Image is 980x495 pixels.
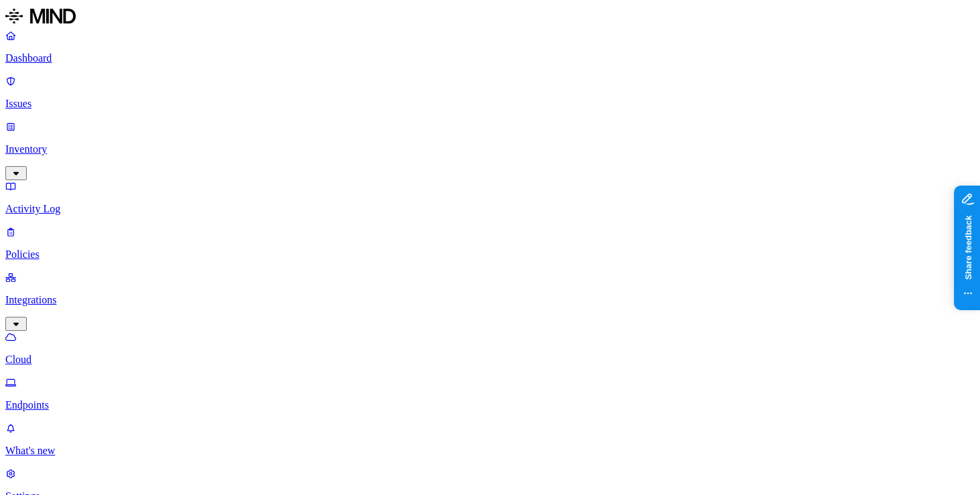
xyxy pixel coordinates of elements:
[5,203,975,215] p: Activity Log
[5,354,975,366] p: Cloud
[5,294,975,306] p: Integrations
[5,5,975,29] a: MIND
[5,98,975,110] p: Issues
[5,399,975,411] p: Endpoints
[5,5,76,27] img: MIND
[5,180,975,215] a: Activity Log
[5,121,975,178] a: Inventory
[5,29,975,64] a: Dashboard
[5,376,975,411] a: Endpoints
[5,422,975,457] a: What's new
[5,249,975,261] p: Policies
[5,143,975,155] p: Inventory
[5,226,975,261] a: Policies
[5,445,975,457] p: What's new
[5,52,975,64] p: Dashboard
[5,75,975,110] a: Issues
[5,271,975,329] a: Integrations
[5,331,975,366] a: Cloud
